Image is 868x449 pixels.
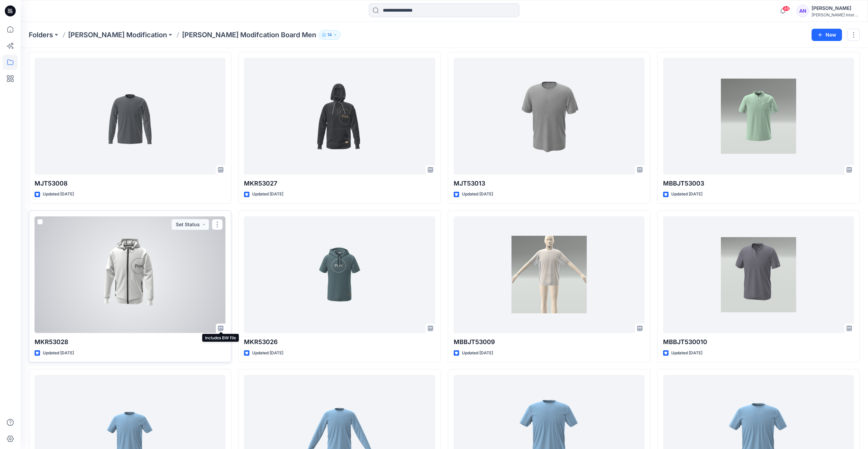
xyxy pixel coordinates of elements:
p: MBBJT530010 [663,337,854,347]
a: MBBJT53003 [663,58,854,174]
p: MJT53013 [454,179,645,188]
p: Updated [DATE] [43,350,74,357]
p: MJT53008 [35,179,225,188]
a: MJT53008 [35,58,225,174]
p: MBBJT53009 [454,337,645,347]
div: [PERSON_NAME] International [812,12,859,17]
a: [PERSON_NAME] Modification [68,30,167,40]
a: MKR53027 [244,58,435,174]
button: 14 [319,30,340,40]
a: MBBJT53009 [454,216,645,333]
a: Folders [29,30,53,40]
p: MBBJT53003 [663,179,854,188]
a: MKR53028 [35,216,225,333]
p: Updated [DATE] [462,350,493,357]
button: New [812,29,842,41]
span: 46 [782,6,790,11]
a: MJT53013 [454,58,645,174]
p: MKR53028 [35,337,225,347]
p: [PERSON_NAME] Modifcation Board Men [182,30,316,40]
p: Updated [DATE] [43,191,74,198]
p: Updated [DATE] [671,350,702,357]
div: [PERSON_NAME] [812,4,859,12]
div: AN [796,5,809,17]
p: 14 [327,31,332,39]
a: MKR53026 [244,216,435,333]
p: Updated [DATE] [462,191,493,198]
p: MKR53026 [244,337,435,347]
p: MKR53027 [244,179,435,188]
p: Updated [DATE] [252,191,283,198]
a: MBBJT530010 [663,216,854,333]
p: Updated [DATE] [252,350,283,357]
p: Updated [DATE] [671,191,702,198]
